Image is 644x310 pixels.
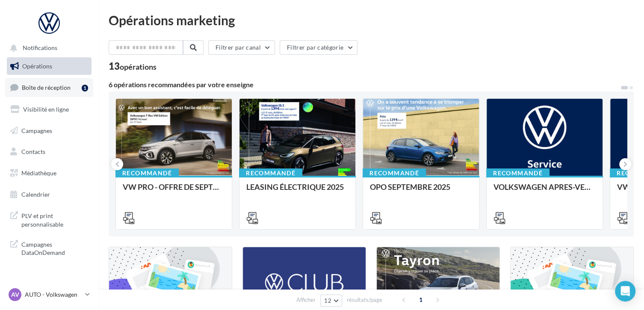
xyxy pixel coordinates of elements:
div: opérations [120,63,157,71]
span: Visibilité en ligne [23,106,69,113]
button: 12 [320,295,342,307]
a: Visibilité en ligne [5,100,93,118]
a: Calendrier [5,186,93,204]
div: Open Intercom Messenger [615,281,635,301]
span: Afficher [296,296,316,304]
span: Contacts [21,148,45,155]
span: Notifications [23,44,57,52]
div: Recommandé [239,168,302,178]
span: Médiathèque [21,169,56,177]
div: 13 [109,62,157,71]
div: Recommandé [363,168,426,178]
span: résultats/page [347,296,382,304]
div: LEASING ÉLECTRIQUE 2025 [246,183,349,200]
div: Opérations marketing [109,14,634,27]
div: 1 [82,85,88,92]
a: Médiathèque [5,164,93,182]
a: PLV et print personnalisable [5,207,93,232]
a: Campagnes DataOnDemand [5,235,93,260]
div: 6 opérations recommandées par votre enseigne [109,81,620,88]
div: VW PRO - OFFRE DE SEPTEMBRE 25 [123,183,225,200]
span: 12 [324,297,331,304]
p: AUTO - Volkswagen [25,290,82,299]
button: Filtrer par catégorie [280,40,357,55]
a: Contacts [5,143,93,161]
div: Recommandé [115,168,179,178]
div: OPO SEPTEMBRE 2025 [370,183,472,200]
span: Campagnes DataOnDemand [21,239,88,257]
span: AV [11,290,19,299]
a: Boîte de réception1 [5,78,93,97]
span: Calendrier [21,191,50,198]
span: Opérations [22,62,52,70]
span: PLV et print personnalisable [21,210,88,228]
a: AV AUTO - Volkswagen [7,286,92,303]
span: 1 [414,293,428,307]
a: Campagnes [5,122,93,140]
span: Boîte de réception [22,84,71,91]
span: Campagnes [21,127,52,134]
div: Recommandé [486,168,549,178]
div: VOLKSWAGEN APRES-VENTE [493,183,596,200]
a: Opérations [5,57,93,75]
button: Filtrer par canal [208,40,275,55]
